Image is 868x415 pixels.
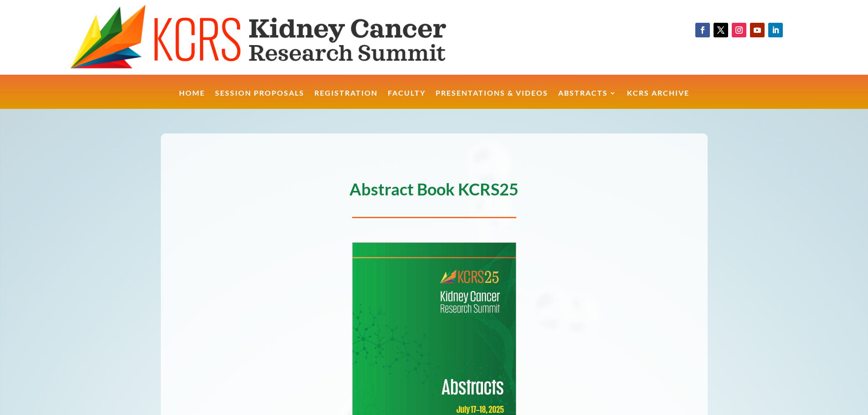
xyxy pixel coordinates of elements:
[558,90,617,109] a: Abstracts
[179,90,205,109] a: Home
[70,5,492,70] img: KCRS generic logo wide
[732,23,746,37] a: Follow on Instagram
[714,23,728,37] a: Follow on X
[388,90,426,109] a: Faculty
[215,90,304,109] a: Session Proposals
[436,90,548,109] a: Presentations & Videos
[768,23,783,37] a: Follow on LinkedIn
[695,23,710,37] a: Follow on Facebook
[314,90,378,109] a: Registration
[627,90,689,109] a: KCRS Archive
[750,23,765,37] a: Follow on Youtube
[161,181,708,202] h1: Abstract Book KCRS25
